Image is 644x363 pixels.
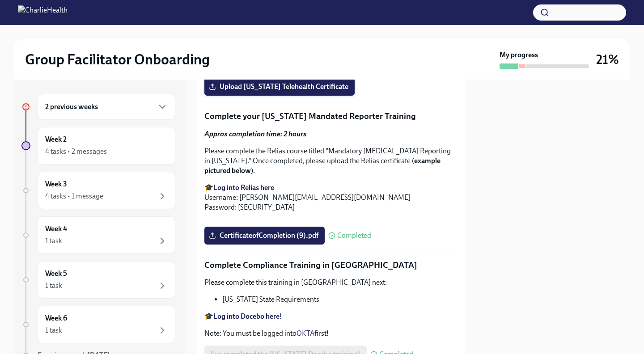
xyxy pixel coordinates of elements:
[204,156,441,175] strong: example pictured below
[204,259,458,271] p: Complete Compliance Training in [GEOGRAPHIC_DATA]
[25,51,210,68] h2: Group Facilitator Onboarding
[21,306,175,343] a: Week 61 task
[204,146,458,176] p: Please complete the Relias course titled "Mandatory [MEDICAL_DATA] Reporting in [US_STATE]." Once...
[45,102,98,112] h6: 2 previous weeks
[21,127,175,165] a: Week 24 tasks • 2 messages
[21,261,175,299] a: Week 51 task
[45,135,67,144] h6: Week 2
[45,179,67,189] h6: Week 3
[204,110,458,122] p: Complete your [US_STATE] Mandated Reporter Training
[213,183,274,192] a: Log into Relias here
[596,51,619,68] h3: 21%
[45,313,67,323] h6: Week 6
[38,351,110,359] span: Experience ends
[211,231,318,240] span: CertificateofCompletion (9).pdf
[87,351,110,359] strong: [DATE]
[45,269,67,279] h6: Week 5
[213,312,282,321] a: Log into Docebo here!
[204,130,306,138] strong: Approx completion time: 2 hours
[204,278,458,287] p: Please complete this training in [GEOGRAPHIC_DATA] next:
[21,216,175,254] a: Week 41 task
[21,172,175,209] a: Week 34 tasks • 1 message
[45,191,103,201] div: 4 tasks • 1 message
[45,281,62,291] div: 1 task
[222,295,458,304] li: [US_STATE] State Requirements
[297,329,314,338] a: OKTA
[45,224,67,234] h6: Week 4
[18,5,68,20] img: CharlieHealth
[38,94,175,120] div: 2 previous weeks
[204,78,355,96] label: Upload [US_STATE] Telehealth Certificate
[204,183,458,212] p: 🎓 Username: [PERSON_NAME][EMAIL_ADDRESS][DOMAIN_NAME] Password: [SECURITY_DATA]
[45,147,107,156] div: 4 tasks • 2 messages
[500,50,538,60] strong: My progress
[204,329,458,338] p: Note: You must be logged into first!
[45,325,62,335] div: 1 task
[204,312,458,321] p: 🎓
[204,227,325,245] label: CertificateofCompletion (9).pdf
[211,82,348,91] span: Upload [US_STATE] Telehealth Certificate
[379,351,413,358] span: Completed
[45,236,62,246] div: 1 task
[337,232,371,239] span: Completed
